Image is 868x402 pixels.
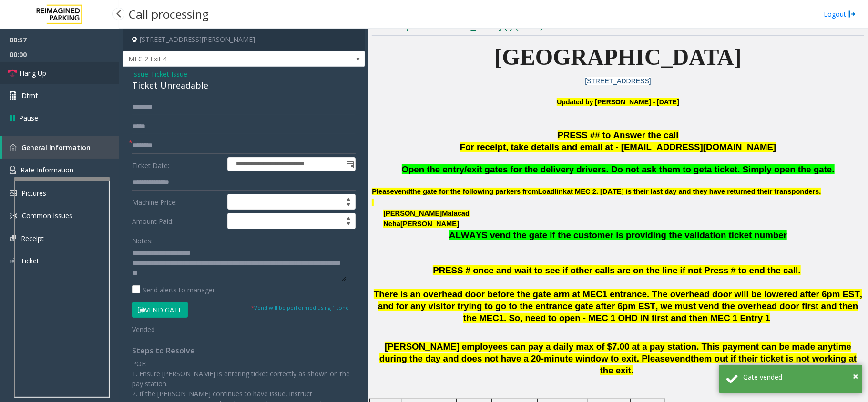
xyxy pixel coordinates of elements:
[342,213,355,221] span: Increase value
[342,221,355,229] span: Decrease value
[130,157,225,171] label: Ticket Date:
[21,90,38,100] span: Dtmf
[372,188,394,195] span: Please
[402,164,707,174] span: Open the entry/exit gates for the delivery drivers. Do not ask them to get
[383,210,442,217] span: [PERSON_NAME]
[394,188,410,196] span: vend
[345,158,355,171] span: Toggle popup
[743,372,855,382] div: Gate vended
[132,346,356,355] h4: Steps to Resolve
[132,69,148,79] span: Issue
[824,9,856,19] a: Logout
[433,265,800,275] span: PRESS # once and wait to see if other calls are on the line if not Press # to end the call.
[10,190,17,196] img: 'icon'
[132,285,215,295] label: Send alerts to manager
[600,353,857,375] span: them out if their ticket is not working at the exit
[2,136,119,159] a: General Information
[558,130,679,140] span: PRESS ## to Answer the call
[19,113,38,123] span: Pause
[132,302,188,318] button: Vend Gate
[374,289,862,323] span: There is an overhead door before the gate arm at MEC1 entrance. The overhead door will be lowered...
[10,166,16,174] img: 'icon'
[10,257,16,265] img: 'icon'
[670,353,691,364] span: vend
[442,210,470,218] span: Malacad
[130,194,225,210] label: Machine Price:
[449,230,787,240] span: ALWAYS vend the gate if the customer is providing the validation ticket number
[460,142,776,152] span: For receipt, take details and email at - [EMAIL_ADDRESS][DOMAIN_NAME]
[848,9,856,19] img: logout
[853,369,858,383] button: Close
[631,365,633,375] span: .
[21,143,91,152] span: General Information
[383,220,400,228] span: Neha
[132,325,155,334] span: Vended
[132,232,153,246] label: Notes:
[410,188,538,195] span: the gate for the following parkers from
[342,194,355,202] span: Increase value
[538,188,567,196] span: Loadlink
[342,202,355,210] span: Decrease value
[10,212,17,220] img: 'icon'
[123,29,365,51] h4: [STREET_ADDRESS][PERSON_NAME]
[707,164,834,174] span: a ticket. Simply open the gate.
[853,370,858,382] span: ×
[20,68,46,78] span: Hang Up
[130,213,225,229] label: Amount Paid:
[251,304,349,311] small: Vend will be performed using 1 tone
[495,44,742,70] span: [GEOGRAPHIC_DATA]
[400,220,459,228] span: [PERSON_NAME]
[151,69,187,79] span: Ticket Issue
[10,144,17,151] img: 'icon'
[132,79,356,92] div: Ticket Unreadable
[124,2,214,26] h3: Call processing
[123,51,317,67] span: MEC 2 Exit 4
[567,188,821,195] span: at MEC 2. [DATE] is their last day and they have returned their transponders.
[10,235,16,241] img: 'icon'
[20,165,73,174] span: Rate Information
[379,342,851,363] span: [PERSON_NAME] employees can pay a daily max of $7.00 at a pay station. This payment can be made a...
[585,77,651,85] a: [STREET_ADDRESS]
[557,98,679,106] b: Updated by [PERSON_NAME] - [DATE]
[148,70,187,79] span: -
